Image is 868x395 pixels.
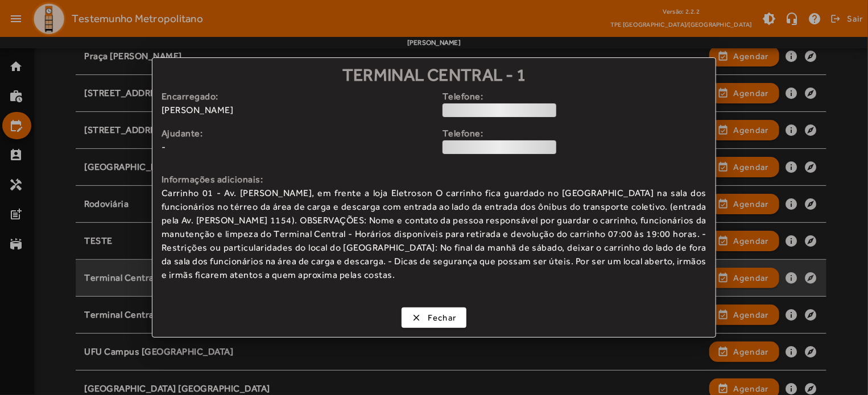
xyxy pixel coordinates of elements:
button: Fechar [402,307,467,328]
strong: Informações adicionais: [162,173,706,186]
strong: Ajudante: [162,127,434,140]
h1: Terminal Central - 1 [152,58,716,89]
strong: Telefone: [443,90,715,103]
span: - [162,140,434,154]
span: [PERSON_NAME] [162,103,434,117]
span: Fechar [428,311,457,325]
div: loading [443,103,556,117]
strong: Encarregado: [162,90,434,103]
strong: Telefone: [443,127,715,140]
span: Carrinho 01 - Av. [PERSON_NAME], em frente a loja Eletroson O carrinho fica guardado no [GEOGRAPH... [162,186,706,282]
div: loading [443,140,556,154]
